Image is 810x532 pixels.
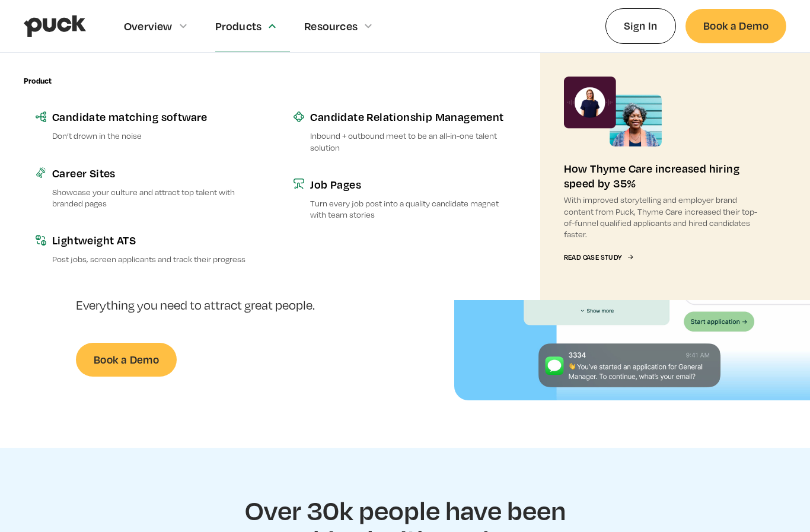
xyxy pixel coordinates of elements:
[76,297,358,314] p: Everything you need to attract great people.
[310,109,516,124] div: Candidate Relationship Management
[564,194,763,240] p: With improved storytelling and employer brand content from Puck, Thyme Care increased their top-o...
[24,97,270,153] a: Candidate matching softwareDon’t drown in the noise
[282,97,528,164] a: Candidate Relationship ManagementInbound + outbound meet to be an all-in-one talent solution
[605,8,676,43] a: Sign In
[215,20,262,33] div: Products
[310,197,516,220] p: Turn every job post into a quality candidate magnet with team stories
[52,165,258,180] div: Career Sites
[52,186,258,209] p: Showcase your culture and attract top talent with branded pages
[310,177,516,192] div: Job Pages
[564,254,622,262] div: Read Case Study
[282,165,528,232] a: Job PagesTurn every job post into a quality candidate magnet with team stories
[52,232,258,247] div: Lightweight ATS
[24,154,270,221] a: Career SitesShowcase your culture and attract top talent with branded pages
[52,253,258,265] p: Post jobs, screen applicants and track their progress
[310,130,516,152] p: Inbound + outbound meet to be an all-in-one talent solution
[52,109,258,124] div: Candidate matching software
[124,20,173,33] div: Overview
[304,20,358,33] div: Resources
[564,161,763,190] div: How Thyme Care increased hiring speed by 35%
[52,130,258,141] p: Don’t drown in the noise
[24,221,270,276] a: Lightweight ATSPost jobs, screen applicants and track their progress
[685,9,786,43] a: Book a Demo
[76,343,177,377] a: Book a Demo
[24,77,52,85] div: Product
[540,53,786,300] a: How Thyme Care increased hiring speed by 35%With improved storytelling and employer brand content...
